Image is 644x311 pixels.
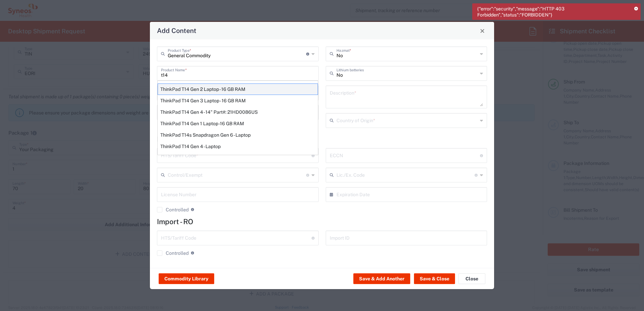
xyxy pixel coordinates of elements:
[458,273,485,284] button: Close
[353,273,410,284] button: Save & Add Another
[158,95,318,106] div: ThinkPad T14 Gen 3 Laptop - 16 GB RAM
[158,83,318,95] div: ThinkPad T14 Gen 2 Laptop - 16 GB RAM
[158,106,318,118] div: ThinkPad T14 Gen 4 - 14" Part#: 21HD0086US
[414,273,455,284] button: Save & Close
[157,26,196,35] h4: Add Content
[478,26,487,35] button: Close
[158,141,318,152] div: ThinkPad T14 Gen 4 - Laptop
[157,250,189,256] label: Controlled
[159,273,214,284] button: Commodity Library
[157,135,487,143] h4: Export - HU
[157,217,487,226] h4: Import - RO
[477,6,630,18] span: {"error":"security","message":"HTTP 403 Forbidden","status":"FORBIDDEN"}
[158,118,318,129] div: ThinkPad T14 Gen 1 Laptop -16 GB RAM
[157,207,189,212] label: Controlled
[158,129,318,141] div: ThinkPad T14s Snapdragon Gen 6 - Laptop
